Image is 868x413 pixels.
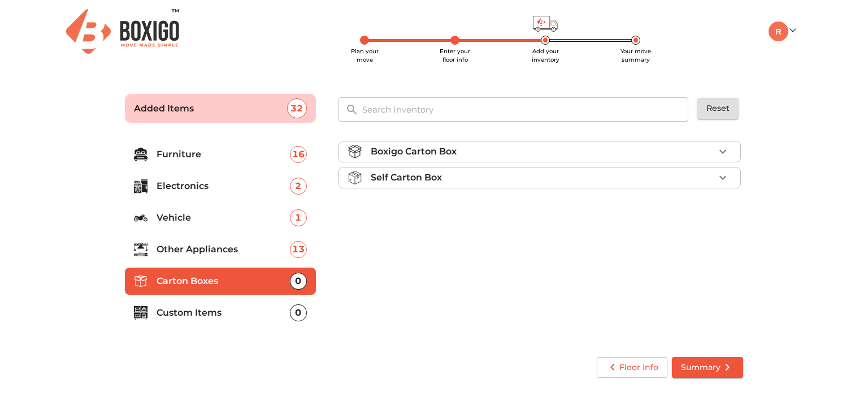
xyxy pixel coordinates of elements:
[134,102,287,115] p: Added Items
[290,304,307,321] div: 0
[290,209,307,226] div: 1
[606,360,658,375] span: Floor Info
[371,171,442,184] p: Self Carton Box
[706,101,730,115] span: Reset
[672,357,743,378] button: Summary
[290,178,307,195] div: 2
[355,97,696,122] input: Search Inventory
[597,357,667,378] button: Floor Info
[620,48,651,63] span: Your move summary
[290,273,307,290] div: 0
[287,98,307,118] div: 32
[157,179,290,193] p: Electronics
[290,146,307,163] div: 16
[66,9,179,54] img: Boxigo
[348,145,362,158] img: boxigo_carton_box
[532,48,559,63] span: Add your inventory
[348,171,362,184] img: self_carton_box
[697,98,739,119] button: Reset
[440,48,470,63] span: Enter your floor info
[681,360,734,375] span: Summary
[157,274,290,288] p: Carton Boxes
[157,211,290,225] p: Vehicle
[351,48,379,63] span: Plan your move
[157,243,290,256] p: Other Appliances
[290,241,307,258] div: 13
[157,306,290,320] p: Custom Items
[157,148,290,161] p: Furniture
[371,145,457,158] p: Boxigo Carton Box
